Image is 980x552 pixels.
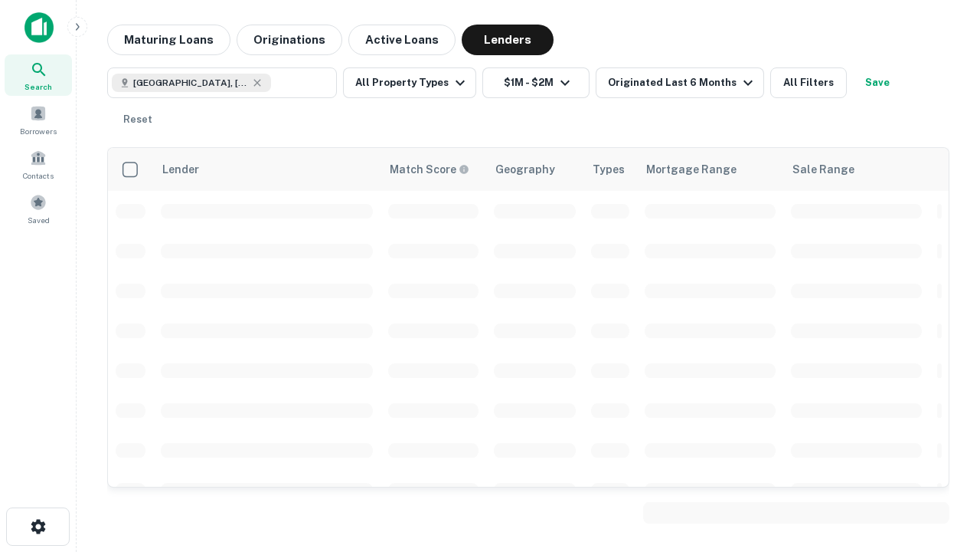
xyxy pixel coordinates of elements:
[593,160,625,179] div: Types
[646,160,737,179] div: Mortgage Range
[903,429,980,503] iframe: Chat Widget
[596,67,764,98] button: Originated Last 6 Months
[390,161,466,178] h6: Match Score
[162,160,199,179] div: Lender
[637,148,783,191] th: Mortgage Range
[5,188,72,229] a: Saved
[113,104,162,135] button: Reset
[153,148,381,191] th: Lender
[792,160,854,179] div: Sale Range
[770,67,847,98] button: All Filters
[462,25,554,55] button: Lenders
[482,67,590,98] button: $1M - $2M
[381,148,486,191] th: Capitalize uses an advanced AI algorithm to match your search with the best lender. The match sco...
[20,125,57,137] span: Borrowers
[608,74,757,92] div: Originated Last 6 Months
[783,148,929,191] th: Sale Range
[24,12,54,43] img: capitalize-icon.png
[495,160,555,179] div: Geography
[486,148,583,191] th: Geography
[28,214,50,226] span: Saved
[107,25,230,55] button: Maturing Loans
[23,169,54,182] span: Contacts
[237,25,342,55] button: Originations
[348,25,456,55] button: Active Loans
[5,54,72,96] a: Search
[853,67,902,98] button: Save your search to get updates of matches that match your search criteria.
[343,67,476,98] button: All Property Types
[24,80,52,93] span: Search
[583,148,637,191] th: Types
[5,143,72,185] a: Contacts
[390,161,469,178] div: Capitalize uses an advanced AI algorithm to match your search with the best lender. The match sco...
[5,99,72,140] a: Borrowers
[133,76,248,90] span: [GEOGRAPHIC_DATA], [GEOGRAPHIC_DATA], [GEOGRAPHIC_DATA]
